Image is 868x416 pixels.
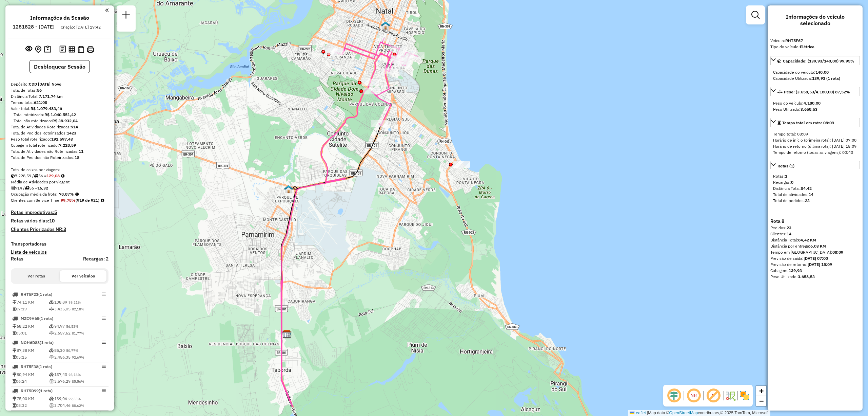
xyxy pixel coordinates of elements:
[770,249,860,255] div: Tempo em [GEOGRAPHIC_DATA]:
[71,124,78,129] strong: 914
[812,76,840,81] strong: 139,93 (1 Rota)
[770,161,860,169] a: Rotas (1)
[686,387,702,404] span: Ocultar NR
[11,93,108,100] div: Distância Total:
[85,44,95,54] button: Imprimir Rotas
[787,225,791,230] strong: 23
[11,142,108,148] div: Cubagem total roteirizado:
[773,137,857,143] div: Horário de início (primeira rota): [DATE] 07:00
[11,112,108,118] div: - Total roteirizado:
[770,67,860,84] div: Capacidade: (139,93/140,00) 99,95%
[381,21,390,30] img: 404 UDC Full Lagoa Seca
[783,58,854,64] span: Capacidade: (139,93/140,00) 99,95%
[785,38,803,43] strong: RHT5F67
[770,118,860,127] a: Tempo total em rota: 08:09
[798,274,815,279] strong: 3.658,53
[773,131,857,137] div: Tempo total: 08:09
[75,192,79,196] em: Média calculada utilizando a maior ocupação (%Peso ou %Cubagem) de cada rota da sessão. Rotas cro...
[29,60,90,73] button: Desbloquear Sessão
[789,268,802,273] strong: 139,93
[773,149,857,156] div: Tempo de retorno (todas as viagens): 00:40
[770,225,860,231] div: Pedidos:
[49,371,107,378] td: 137,43
[66,324,78,329] span: 56,53%
[666,387,682,404] span: Ocultar deslocamento
[628,410,770,416] div: Map data © contributors,© 2025 TomTom, Microsoft
[21,364,38,369] span: RHT5F38
[791,180,793,185] strong: 0
[11,81,108,87] div: Depósito:
[777,164,794,168] span: Rotas (1)
[39,94,63,99] strong: 7.171,74 km
[11,87,108,93] div: Total de rotas:
[784,89,850,94] span: Peso: (3.658,53/4.180,00) 87,52%
[21,340,40,345] span: NOH6D88
[11,106,108,112] div: Valor total:
[782,120,834,125] span: Tempo total em rota: 08:09
[25,186,29,190] i: Total de rotas
[12,306,49,312] td: 07:19
[770,170,860,206] div: Rotas (1)
[773,179,857,185] div: Recargas:
[59,143,76,148] strong: 7.228,59
[773,106,857,112] div: Peso Utilizado:
[12,330,49,337] td: 05:01
[11,256,23,262] a: Rotas
[72,355,84,360] span: 92,69%
[770,237,860,243] div: Distância Total:
[49,299,107,306] td: 138,89
[49,306,107,312] td: 3.435,05
[804,101,821,106] strong: 4.180,00
[756,386,766,396] a: Zoom in
[49,395,107,402] td: 139,06
[770,243,860,249] div: Distância por entrega:
[756,396,766,406] a: Zoom out
[66,348,78,353] span: 50,77%
[49,347,107,354] td: 85,30
[810,243,826,249] strong: 6,03 KM
[705,387,722,404] span: Exibir rótulo
[801,186,812,191] strong: 84,42
[21,292,38,297] span: RHT5F23
[68,300,81,305] span: 99,21%
[801,107,817,112] strong: 3.658,53
[11,218,108,224] h4: Rotas vários dias:
[67,130,76,135] strong: 1423
[59,192,74,197] strong: 78,87%
[773,75,857,82] div: Capacidade Utilizada:
[13,24,55,30] h6: 1281828 - [DATE]
[61,198,76,203] strong: 99,78%
[770,231,860,237] div: Clientes:
[770,14,860,26] h4: Informações do veículo selecionado
[72,379,84,384] span: 85,56%
[49,354,107,361] td: 2.456,35
[21,316,39,321] span: MZC9H65
[72,307,84,311] span: 82,18%
[12,347,49,354] td: 87,38 KM
[102,388,106,393] em: Opções
[770,44,860,50] div: Tipo do veículo:
[773,143,857,149] div: Horário de retorno (última rota): [DATE] 15:09
[770,268,860,274] div: Cubagem:
[37,185,48,191] strong: 16,32
[38,364,52,369] span: (1 Rota)
[773,101,821,106] span: Peso do veículo:
[773,69,857,75] div: Capacidade do veículo:
[11,241,108,247] h4: Transportadoras
[12,402,49,409] td: 08:32
[67,44,76,54] button: Visualizar relatório de Roteirização
[770,56,860,65] a: Capacidade: (139,93/140,00) 99,95%
[30,15,89,21] h4: Informações da Sessão
[76,198,99,203] strong: (919 de 921)
[44,112,76,117] strong: R$ 1.040.551,42
[68,397,81,401] span: 99,33%
[770,274,860,280] div: Peso Utilizado:
[12,378,49,385] td: 06:24
[54,209,57,215] strong: 5
[815,70,829,75] strong: 140,00
[282,330,291,339] img: CDD Natal Novo
[11,173,108,179] div: 7.228,59 / 56 =
[647,411,648,415] span: |
[12,323,49,330] td: 68,22 KM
